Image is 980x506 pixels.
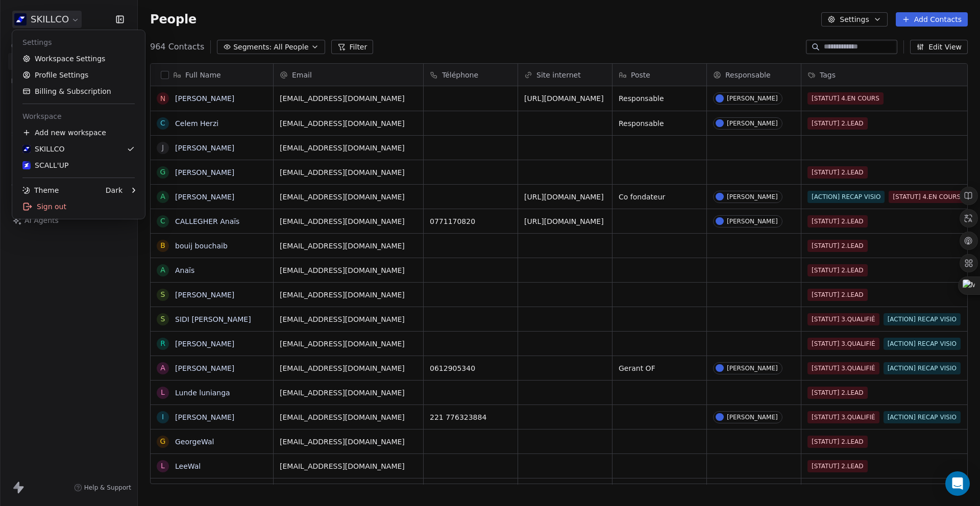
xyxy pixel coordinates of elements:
[22,185,59,195] div: Theme
[16,67,141,83] a: Profile Settings
[16,34,141,50] div: Settings
[16,50,141,67] a: Workspace Settings
[106,185,122,195] div: Dark
[22,161,31,169] img: logo%20scall%20up%202%20(3).png
[22,144,65,154] div: SKILLCO
[16,198,141,215] div: Sign out
[16,108,141,124] div: Workspace
[22,160,68,170] div: SCALL'UP
[16,124,141,141] div: Add new workspace
[16,83,141,99] a: Billing & Subscription
[22,145,31,153] img: Skillco%20logo%20icon%20(2).png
